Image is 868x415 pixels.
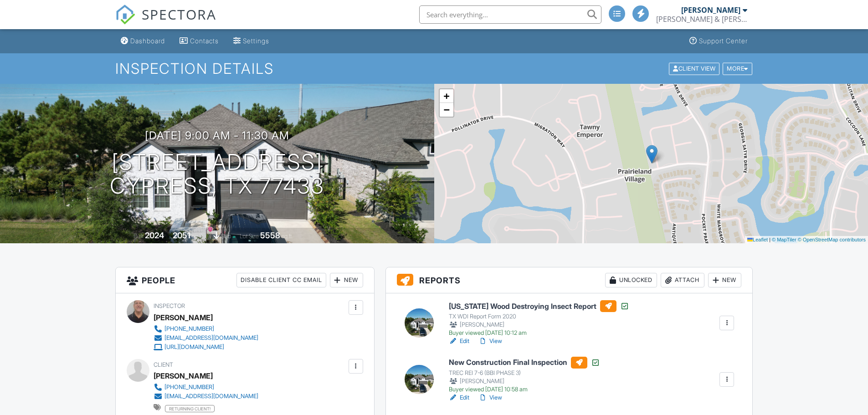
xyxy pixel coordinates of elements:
div: Contacts [190,37,219,45]
a: Contacts [176,33,222,50]
div: [PHONE_NUMBER] [164,384,214,391]
a: Leaflet [747,237,768,242]
a: View [478,337,502,346]
span: + [443,90,449,102]
a: Dashboard [117,33,169,50]
span: Built [134,233,144,240]
h1: Inspection Details [115,61,753,77]
a: © OpenStreetMap contributors [798,237,866,242]
div: [URL][DOMAIN_NAME] [164,343,224,351]
a: [PHONE_NUMBER] [154,324,258,333]
a: Edit [449,337,469,346]
div: Dashboard [130,37,165,45]
div: Buyer viewed [DATE] 10:12 am [449,329,629,337]
div: Client View [669,62,719,75]
img: Marker [646,145,657,164]
a: SPECTORA [115,12,216,31]
div: [PERSON_NAME] [154,369,213,383]
a: [EMAIL_ADDRESS][DOMAIN_NAME] [154,333,258,343]
div: More [723,62,752,75]
h1: [STREET_ADDRESS] Cypress, TX 77433 [110,150,324,199]
div: Unlocked [605,273,657,287]
span: returning client! [165,405,215,412]
span: − [443,104,449,115]
div: Settings [243,37,269,45]
div: [PERSON_NAME] [681,5,740,15]
div: New [330,273,363,287]
span: slab [221,233,231,240]
input: Search everything... [419,5,601,24]
a: Support Center [686,33,751,50]
div: [EMAIL_ADDRESS][DOMAIN_NAME] [164,393,258,400]
div: [PERSON_NAME] [449,377,600,386]
div: Bryan & Bryan Inspections [656,15,747,24]
div: [EMAIL_ADDRESS][DOMAIN_NAME] [164,334,258,342]
div: Attach [661,273,704,287]
span: Lot Size [240,233,259,240]
h6: [US_STATE] Wood Destroying Insect Report [449,300,629,312]
a: [URL][DOMAIN_NAME] [154,343,258,352]
div: [PHONE_NUMBER] [164,325,214,333]
a: [PHONE_NUMBER] [154,383,258,392]
span: Inspector [154,302,185,309]
h3: Reports [386,267,753,293]
div: TX WDI Report Form 2020 [449,313,629,320]
div: New [708,273,741,287]
a: [EMAIL_ADDRESS][DOMAIN_NAME] [154,392,258,401]
a: © MapTiler [772,237,796,242]
img: The Best Home Inspection Software - Spectora [115,5,135,25]
span: Client [154,361,173,368]
a: Edit [449,393,469,402]
span: sq. ft. [192,233,205,240]
a: View [478,393,502,402]
div: TREC REI 7-6 (BBI PHASE 3) [449,369,600,377]
div: Disable Client CC Email [236,273,326,287]
span: SPECTORA [142,5,216,24]
div: [PERSON_NAME] [449,320,629,329]
a: Settings [230,33,273,50]
a: Client View [668,65,722,72]
div: [PERSON_NAME] [154,311,213,324]
span: sq.ft. [282,233,293,240]
div: 5558 [260,231,280,240]
h3: [DATE] 9:00 am - 11:30 am [145,129,289,142]
div: 2051 [173,231,190,240]
a: [US_STATE] Wood Destroying Insect Report TX WDI Report Form 2020 [PERSON_NAME] Buyer viewed [DATE... [449,300,629,337]
h6: New Construction Final Inspection [449,357,600,369]
span: | [769,237,770,242]
div: Buyer viewed [DATE] 10:58 am [449,386,600,393]
h3: People [116,267,374,293]
a: Zoom in [440,89,453,103]
div: 2024 [145,231,164,240]
a: New Construction Final Inspection TREC REI 7-6 (BBI PHASE 3) [PERSON_NAME] Buyer viewed [DATE] 10... [449,357,600,393]
a: Zoom out [440,103,453,117]
div: Support Center [699,37,748,45]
